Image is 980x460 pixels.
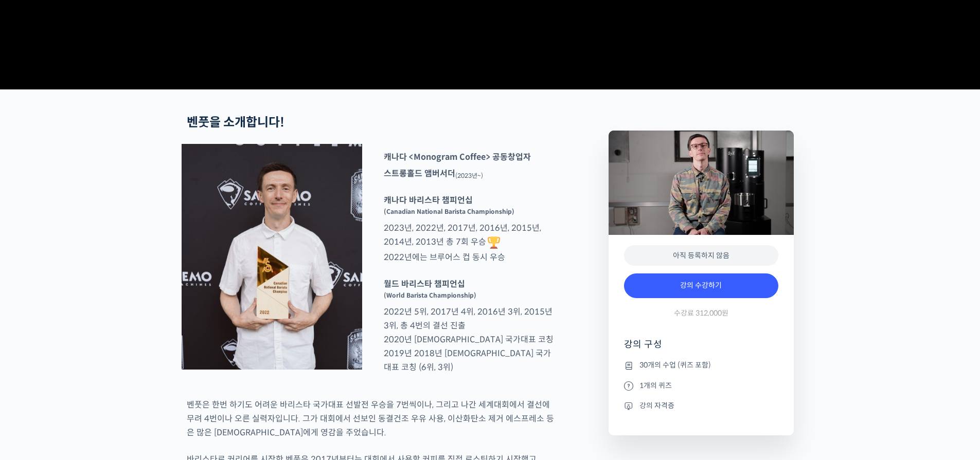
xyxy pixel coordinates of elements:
[624,338,778,359] h4: 강의 구성
[624,359,778,372] li: 30개의 수업 (퀴즈 포함)
[384,279,465,289] strong: 월드 바리스타 챔피언십
[624,399,778,412] li: 강의 자격증
[68,326,133,352] a: 대화
[624,245,778,266] div: 아직 등록하지 않음
[94,342,106,350] span: 대화
[379,193,559,264] p: 2023년, 2022년, 2017년, 2016년, 2015년, 2014년, 2013년 총 7회 우승 2022년에는 브루어스 컵 동시 우승
[455,172,483,179] sub: (2023년~)
[133,326,198,352] a: 설정
[624,273,778,298] a: 강의 수강하기
[624,379,778,392] li: 1개의 퀴즈
[384,168,455,179] strong: 스트롱홀드 앰버서더
[384,208,514,215] sup: (Canadian National Barista Championship)
[187,398,554,439] p: 벤풋은 한번 하기도 어려운 바리스타 국가대표 선발전 우승을 7번씩이나, 그리고 나간 세계대회에서 결선에 무려 4번이나 오른 실력자입니다. 그가 대회에서 선보인 동결건조 우유 ...
[488,236,500,249] img: 🏆
[674,308,728,318] span: 수강료 312,000원
[384,195,473,206] strong: 캐나다 바리스타 챔피언십
[3,326,68,352] a: 홈
[384,152,531,162] strong: 캐나다 <Monogram Coffee> 공동창업자
[187,115,554,130] h2: 벤풋을 소개합니다!
[32,341,39,349] span: 홈
[384,291,476,299] sup: (World Barista Championship)
[379,277,559,374] p: 2022년 5위, 2017년 4위, 2016년 3위, 2015년 3위, 총 4번의 결선 진출 2020년 [DEMOGRAPHIC_DATA] 국가대표 코칭 2019년 2018년 ...
[159,341,171,349] span: 설정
